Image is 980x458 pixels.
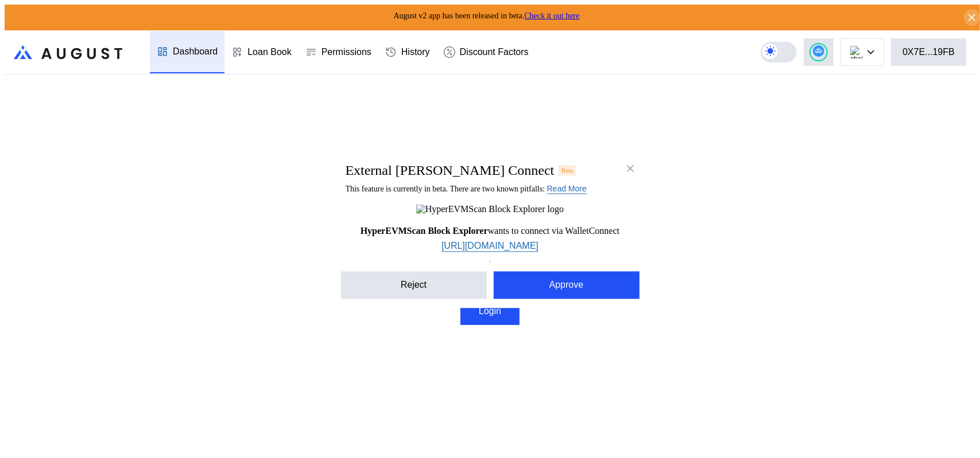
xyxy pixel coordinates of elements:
a: Check it out here [524,11,579,20]
div: Permissions [321,47,371,57]
button: Login [460,297,520,325]
div: 0X7E...19FB [902,47,955,57]
h2: External [PERSON_NAME] Connect [346,163,555,178]
img: chain logo [850,46,863,58]
button: close modal [621,159,640,178]
button: Reject [341,271,487,299]
b: HyperEVMScan Block Explorer [361,226,488,236]
div: Discount Factors [460,47,529,57]
span: wants to connect via WalletConnect [361,226,619,236]
a: Read More [547,184,587,194]
div: History [401,47,430,57]
div: Beta [559,165,576,175]
span: This feature is currently in beta. There are two known pitfalls: [346,185,587,193]
img: HyperEVMScan Block Explorer logo [416,204,564,214]
div: Dashboard [173,46,218,57]
a: [URL][DOMAIN_NAME] [441,241,539,252]
span: August v2 app has been released in beta. [394,11,580,20]
div: Loan Book [247,47,292,57]
button: Approve [494,271,640,299]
